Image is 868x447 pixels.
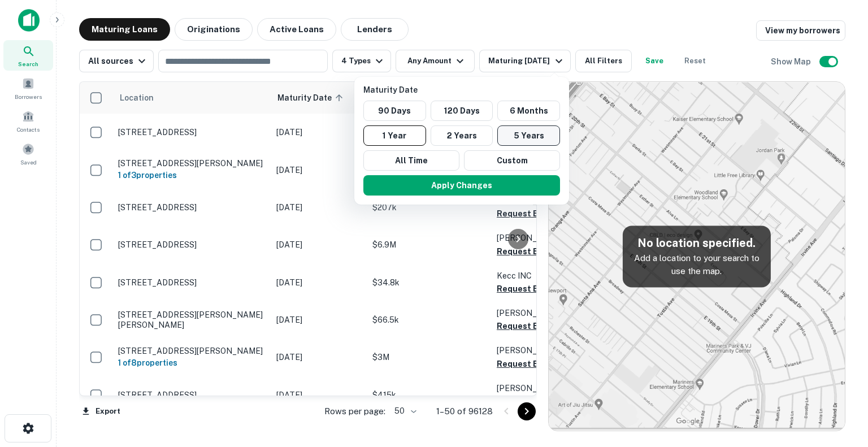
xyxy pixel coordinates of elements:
button: All Time [363,150,459,171]
button: 5 Years [497,125,560,146]
button: 1 Year [363,125,426,146]
button: 120 Days [431,101,493,121]
button: Apply Changes [363,175,560,196]
iframe: Chat Widget [811,320,868,375]
button: 6 Months [497,101,560,121]
p: Maturity Date [363,84,565,96]
button: Custom [464,150,560,171]
button: 2 Years [431,125,493,146]
button: 90 Days [363,101,426,121]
